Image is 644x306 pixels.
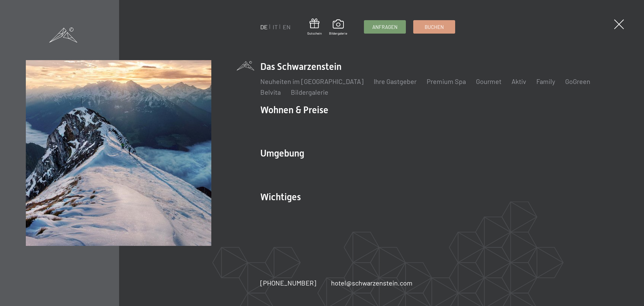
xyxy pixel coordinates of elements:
[329,19,347,36] a: Bildergalerie
[260,279,316,287] span: [PHONE_NUMBER]
[307,18,322,36] a: Gutschein
[536,77,555,85] a: Family
[414,20,455,33] a: Buchen
[260,278,316,288] a: [PHONE_NUMBER]
[260,77,364,85] a: Neuheiten im [GEOGRAPHIC_DATA]
[331,278,413,288] a: hotel@schwarzenstein.com
[329,31,347,36] span: Bildergalerie
[283,23,290,31] a: EN
[273,23,278,31] a: IT
[374,77,417,85] a: Ihre Gastgeber
[476,77,501,85] a: Gourmet
[291,88,328,96] a: Bildergalerie
[565,77,590,85] a: GoGreen
[260,88,281,96] a: Belvita
[364,20,406,33] a: Anfragen
[425,24,444,31] span: Buchen
[372,24,397,31] span: Anfragen
[512,77,526,85] a: Aktiv
[427,77,466,85] a: Premium Spa
[260,23,268,31] a: DE
[307,31,322,36] span: Gutschein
